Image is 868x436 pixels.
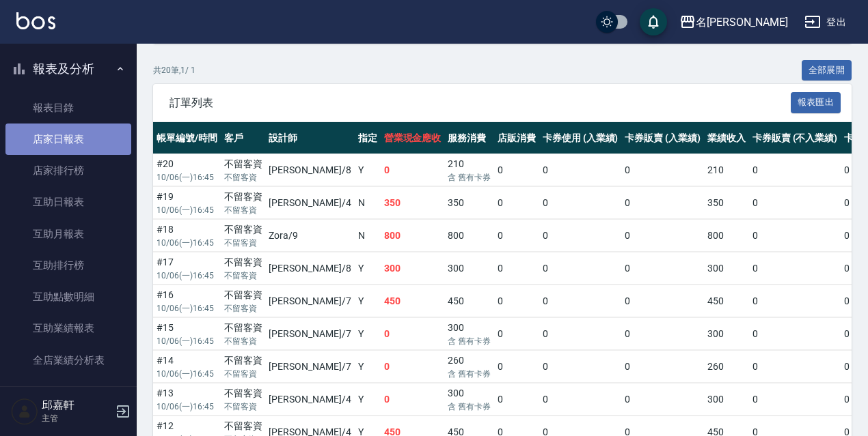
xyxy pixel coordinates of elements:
td: 800 [704,220,749,252]
td: 0 [621,383,704,416]
td: 0 [749,285,841,317]
p: 含 舊有卡券 [448,171,491,184]
td: 450 [444,285,494,317]
td: 0 [621,351,704,383]
button: save [640,8,667,35]
td: 800 [444,220,494,252]
td: 0 [621,285,704,317]
td: 0 [621,154,704,186]
td: 300 [381,252,445,285]
span: 訂單列表 [169,96,791,110]
td: 0 [539,154,622,186]
td: 350 [704,187,749,219]
td: 0 [494,187,539,219]
a: 全店業績分析表 [5,345,131,376]
td: 300 [444,318,494,350]
td: 0 [494,351,539,383]
div: 不留客資 [224,222,262,237]
td: [PERSON_NAME] /8 [265,154,354,186]
a: 互助點數明細 [5,281,131,313]
p: 不留客資 [224,302,262,315]
a: 互助月報表 [5,218,131,250]
td: 0 [494,154,539,186]
td: [PERSON_NAME] /8 [265,252,354,285]
p: 不留客資 [224,335,262,347]
th: 服務消費 [444,122,494,154]
td: Y [355,318,381,350]
td: 450 [381,285,445,317]
p: 10/06 (一) 16:45 [157,171,217,184]
td: 0 [494,220,539,252]
p: 10/06 (一) 16:45 [157,401,217,413]
p: 10/06 (一) 16:45 [157,335,217,347]
td: 800 [381,220,445,252]
a: 店家日報表 [5,123,131,155]
p: 10/06 (一) 16:45 [157,368,217,380]
td: 0 [621,252,704,285]
a: 互助日報表 [5,186,131,218]
td: 300 [704,318,749,350]
td: [PERSON_NAME] /4 [265,187,354,219]
th: 業績收入 [704,122,749,154]
td: 0 [539,383,622,416]
td: [PERSON_NAME] /7 [265,351,354,383]
th: 客戶 [221,122,266,154]
td: 0 [539,187,622,219]
td: 0 [494,318,539,350]
td: Zora /9 [265,220,354,252]
td: #19 [153,187,221,219]
td: 0 [539,252,622,285]
img: Person [11,398,38,425]
div: 不留客資 [224,386,262,401]
td: 0 [749,187,841,219]
button: 全部展開 [802,60,852,81]
td: #17 [153,252,221,285]
div: 不留客資 [224,288,262,302]
p: 10/06 (一) 16:45 [157,302,217,315]
a: 店家排行榜 [5,155,131,186]
th: 帳單編號/時間 [153,122,221,154]
td: 300 [704,252,749,285]
p: 不留客資 [224,171,262,184]
p: 不留客資 [224,401,262,413]
td: 300 [704,383,749,416]
td: 0 [539,285,622,317]
p: 含 舊有卡券 [448,368,491,380]
div: 不留客資 [224,157,262,171]
p: 主管 [42,412,111,424]
td: 0 [539,318,622,350]
td: 0 [749,220,841,252]
td: Y [355,351,381,383]
td: 0 [749,154,841,186]
td: 260 [704,351,749,383]
td: Y [355,252,381,285]
th: 營業現金應收 [381,122,445,154]
img: Logo [16,12,55,29]
th: 卡券販賣 (入業績) [621,122,704,154]
td: Y [355,383,381,416]
th: 卡券販賣 (不入業績) [749,122,841,154]
td: N [355,220,381,252]
p: 10/06 (一) 16:45 [157,204,217,216]
div: 不留客資 [224,255,262,270]
div: 名[PERSON_NAME] [696,14,788,31]
button: 名[PERSON_NAME] [674,8,794,36]
p: 含 舊有卡券 [448,401,491,413]
td: N [355,187,381,219]
td: [PERSON_NAME] /7 [265,285,354,317]
td: [PERSON_NAME] /4 [265,383,354,416]
td: 0 [381,318,445,350]
td: #20 [153,154,221,186]
td: 300 [444,383,494,416]
th: 設計師 [265,122,354,154]
a: 報表匯出 [791,96,841,108]
p: 不留客資 [224,368,262,380]
td: 300 [444,252,494,285]
td: 0 [621,187,704,219]
td: 0 [749,252,841,285]
td: 0 [539,220,622,252]
button: 報表及分析 [5,51,131,87]
p: 共 20 筆, 1 / 1 [153,64,195,76]
td: #14 [153,351,221,383]
td: 350 [381,187,445,219]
